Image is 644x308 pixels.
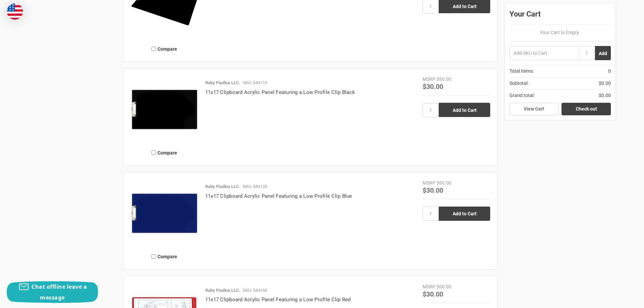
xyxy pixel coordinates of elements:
p: SKU: 544120 [243,183,267,190]
p: Ruby Paulina LLC. [205,183,240,190]
span: $0.00 [599,80,611,87]
span: $0.00 [599,92,611,99]
img: 11x17 Clipboard Acrylic Panel Featuring a Low Profile Clip Black [130,76,198,143]
p: SKU: 544110 [243,79,267,86]
div: MSRP [423,76,435,83]
span: Grand total: [509,92,534,99]
span: $30.00 [423,82,443,91]
div: MSRP [423,180,435,187]
a: 11x17 Clipboard Acrylic Panel Featuring a Low Profile Clip Red [205,297,351,303]
a: 11x17 Clipboard Acrylic Panel Featuring a Low Profile Clip Blue [205,193,352,199]
p: Your Cart Is Empty. [509,29,611,36]
button: Add [595,46,611,60]
span: 0 [608,68,611,75]
p: Ruby Paulina LLC. [205,79,240,86]
a: 11x17 Clipboard Acrylic Panel Featuring a Low Profile Clip Black [205,89,355,95]
span: $60.00 [436,76,451,82]
button: Chat offline leave a message [7,281,98,303]
iframe: Google Customer Reviews [588,290,644,308]
span: $30.00 [423,289,443,298]
span: $30.00 [423,186,443,194]
label: Compare [130,147,198,158]
span: Total Items: [509,68,534,75]
label: Compare [130,251,198,262]
input: Compare [151,47,156,51]
span: $60.00 [436,284,451,289]
div: Your Cart [509,8,611,24]
label: Compare [130,43,198,54]
input: Add to Cart [439,207,490,221]
span: Subtotal: [509,80,528,87]
a: View Cart [509,103,559,116]
input: Compare [151,254,156,259]
input: Add SKU to Cart [509,46,579,60]
span: Chat offline leave a message [31,283,87,301]
img: 11x17 Clipboard Acrylic Panel Featuring a Low Profile Clip Blue [130,180,198,247]
input: Add to Cart [439,103,490,117]
img: duty and tax information for United States [7,3,23,20]
input: Compare [151,150,156,155]
div: MSRP [423,283,435,290]
p: SKU: 544160 [243,287,267,294]
a: Check out [562,103,611,116]
span: $60.00 [436,180,451,186]
p: Ruby Paulina LLC. [205,287,240,294]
